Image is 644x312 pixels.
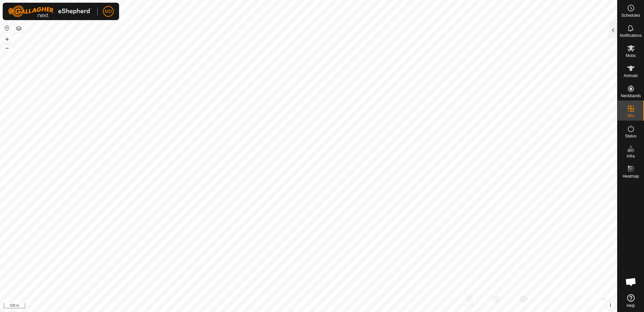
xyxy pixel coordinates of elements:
span: Mobs [626,54,636,58]
a: Contact Us [315,303,335,309]
a: Help [618,292,644,310]
span: Help [627,304,635,308]
span: Neckbands [621,94,641,98]
button: i [607,302,614,309]
span: Heatmap [623,174,639,178]
a: Privacy Policy [282,303,307,309]
span: Schedules [621,13,640,17]
button: – [3,44,11,52]
img: Gallagher Logo [8,5,92,17]
span: Animals [624,74,638,78]
button: + [3,35,11,43]
span: i [610,302,611,308]
span: VPs [627,114,634,118]
span: Notifications [620,34,642,38]
span: MD [105,8,112,15]
a: Open chat [621,272,641,292]
span: Infra [627,154,635,158]
button: Map Layers [15,24,23,33]
button: Reset Map [3,24,11,32]
span: Status [625,134,636,138]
